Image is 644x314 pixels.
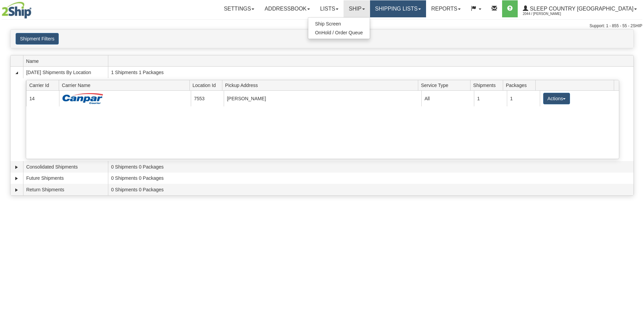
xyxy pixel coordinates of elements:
[29,80,59,90] span: Carrier Id
[421,80,470,90] span: Service Type
[23,161,108,173] td: Consolidated Shipments
[518,0,642,17] a: Sleep Country [GEOGRAPHIC_DATA] 2044 / [PERSON_NAME]
[26,56,108,66] span: Name
[543,93,570,104] button: Actions
[528,6,633,12] span: Sleep Country [GEOGRAPHIC_DATA]
[344,0,370,17] a: Ship
[225,80,418,90] span: Pickup Address
[474,91,507,106] td: 1
[108,184,633,195] td: 0 Shipments 0 Packages
[315,21,341,27] span: Ship Screen
[2,2,32,19] img: logo2044.jpg
[13,175,20,182] a: Expand
[13,69,20,76] a: Collapse
[506,80,536,90] span: Packages
[315,0,344,17] a: Lists
[2,23,642,29] div: Support: 1 - 855 - 55 - 2SHIP
[421,91,474,106] td: All
[224,91,421,106] td: [PERSON_NAME]
[523,11,574,17] span: 2044 / [PERSON_NAME]
[108,67,633,78] td: 1 Shipments 1 Packages
[108,161,633,173] td: 0 Shipments 0 Packages
[426,0,466,17] a: Reports
[23,67,108,78] td: [DATE] Shipments By Location
[108,173,633,184] td: 0 Shipments 0 Packages
[219,0,259,17] a: Settings
[13,187,20,193] a: Expand
[507,91,540,106] td: 1
[370,0,426,17] a: Shipping lists
[23,173,108,184] td: Future Shipments
[62,80,189,90] span: Carrier Name
[259,0,315,17] a: Addressbook
[62,93,103,104] img: Canpar
[473,80,503,90] span: Shipments
[191,91,224,106] td: 7553
[315,30,363,35] span: OnHold / Order Queue
[16,33,59,45] button: Shipment Filters
[192,80,222,90] span: Location Id
[13,164,20,171] a: Expand
[308,28,370,37] a: OnHold / Order Queue
[308,19,370,28] a: Ship Screen
[26,91,59,106] td: 14
[23,184,108,195] td: Return Shipments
